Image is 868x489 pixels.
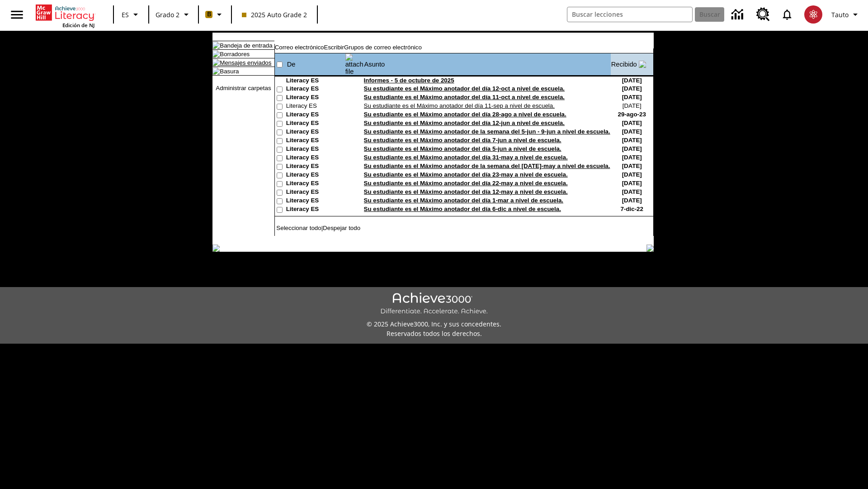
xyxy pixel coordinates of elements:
[62,22,94,29] span: Edición de NJ
[364,61,385,68] a: Asunto
[286,128,345,137] td: Literacy ES
[286,137,345,145] td: Literacy ES
[212,67,220,75] img: folder_icon.gif
[122,10,129,19] span: ES
[364,145,561,152] a: Su estudiante es el Máximo anotador del día 5-jun a nivel de escuela.
[286,163,345,171] td: Literacy ES
[622,145,642,152] nobr: [DATE]
[364,171,568,178] a: Su estudiante es el Máximo anotador del día 23-may a nivel de escuela.
[622,128,642,135] nobr: [DATE]
[364,154,568,161] a: Su estudiante es el Máximo anotador del día 31-may a nivel de escuela.
[831,10,849,19] span: Tauto
[286,206,345,214] td: Literacy ES
[364,197,563,204] a: Su estudiante es el Máximo anotador del día 1-mar a nivel de escuela.
[623,102,642,109] nobr: [DATE]
[622,94,642,101] nobr: [DATE]
[286,102,345,111] td: Literacy ES
[117,6,146,23] button: Lenguaje: ES, Selecciona un idioma
[286,120,345,128] td: Literacy ES
[364,128,610,135] a: Su estudiante es el Máximo anotador de la semana del 5-jun - 9-jun a nivel de escuela.
[364,77,454,84] a: Informes - 5 de octubre de 2025
[364,111,566,118] a: Su estudiante es el Máximo anotador del día 28-ago a nivel de escuela.
[622,77,642,84] nobr: [DATE]
[220,59,271,66] a: Mensajes enviados
[364,102,555,109] a: Su estudiante es el Máximo anotador del día 11-sep a nivel de escuela.
[286,145,345,154] td: Literacy ES
[622,137,642,144] nobr: [DATE]
[286,154,345,163] td: Literacy ES
[799,3,828,26] button: Escoja un nuevo avatar
[364,188,568,195] a: Su estudiante es el Máximo anotador del día 12-may a nivel de escuela.
[364,85,565,92] a: Su estudiante es el Máximo anotador del día 12-oct a nivel de escuela.
[622,188,642,195] nobr: [DATE]
[622,163,642,169] nobr: [DATE]
[775,3,799,26] a: Notificaciones
[36,3,94,29] div: Portada
[622,154,642,161] nobr: [DATE]
[622,120,642,126] nobr: [DATE]
[611,61,637,68] a: Recibido
[4,1,30,28] button: Abrir el menú lateral
[364,137,561,144] a: Su estudiante es el Máximo anotador del día 7-jun a nivel de escuela.
[286,111,345,120] td: Literacy ES
[567,7,692,22] input: Buscar campo
[286,77,345,85] td: Literacy ES
[220,51,250,58] a: Borradores
[156,10,179,19] span: Grado 2
[242,10,307,19] span: 2025 Auto Grade 2
[212,42,220,49] img: folder_icon_pick.gif
[364,94,565,101] a: Su estudiante es el Máximo anotador del día 11-oct a nivel de escuela.
[828,6,864,23] button: Perfil/Configuración
[286,180,345,188] td: Literacy ES
[364,206,561,212] a: Su estudiante es el Máximo anotador del día 6-dic a nivel de escuela.
[286,197,345,206] td: Literacy ES
[275,44,324,51] a: Correo electrónico
[216,85,271,91] a: Administrar carpetas
[364,120,565,126] a: Su estudiante es el Máximo anotador del día 12-jun a nivel de escuela.
[286,85,345,94] td: Literacy ES
[646,244,654,252] img: table_footer_right.gif
[212,244,220,252] img: table_footer_left.gif
[287,61,296,68] a: De
[212,50,220,58] img: folder_icon.gif
[286,188,345,197] td: Literacy ES
[380,292,488,316] img: Achieve3000 Differentiate Accelerate Achieve
[618,111,646,118] nobr: 29-ago-23
[622,197,642,204] nobr: [DATE]
[344,44,422,51] a: Grupos de correo electrónico
[286,94,345,102] td: Literacy ES
[220,68,239,75] a: Basura
[622,171,642,178] nobr: [DATE]
[804,5,822,24] img: avatar image
[275,225,388,231] td: |
[364,163,610,169] a: Su estudiante es el Máximo anotador de la semana del [DATE]-may a nivel de escuela.
[207,9,211,20] span: B
[726,2,751,27] a: Centro de información
[202,6,228,23] button: Boost El color de la clase es anaranjado claro. Cambiar el color de la clase.
[622,85,642,92] nobr: [DATE]
[622,180,642,187] nobr: [DATE]
[364,180,568,187] a: Su estudiante es el Máximo anotador del día 22-may a nivel de escuela.
[152,6,195,23] button: Grado: Grado 2, Elige un grado
[323,225,360,231] a: Despejar todo
[220,42,272,49] a: Bandeja de entrada
[212,59,220,66] img: folder_icon.gif
[621,206,643,212] nobr: 7-dic-22
[286,171,345,180] td: Literacy ES
[345,53,363,75] img: attach file
[639,61,646,68] img: arrow_down.gif
[276,225,321,231] a: Seleccionar todo
[751,2,775,27] a: Centro de recursos, Se abrirá en una pestaña nueva.
[324,44,344,51] a: Escribir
